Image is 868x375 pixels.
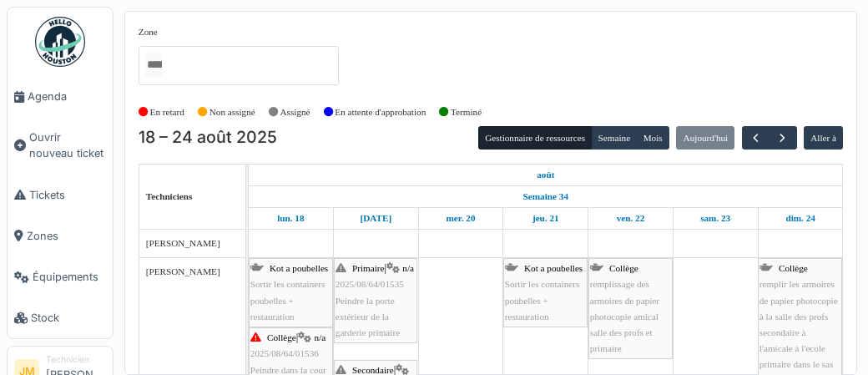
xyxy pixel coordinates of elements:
[28,89,106,104] span: Agenda
[742,126,770,150] button: Précédent
[781,208,819,229] a: 24 août 2025
[505,279,579,321] span: Sortir les containers poubelles + restauration
[29,187,106,203] span: Tickets
[8,297,113,338] a: Stock
[676,126,734,149] button: Aujourd'hui
[267,332,296,342] span: Collège
[696,208,734,229] a: 23 août 2025
[146,191,193,201] span: Techniciens
[336,296,400,337] span: Peindre la porte extérieur de la garderie primaire
[352,365,394,375] span: Secondaire
[336,279,404,289] span: 2025/08/64/01535
[29,129,106,161] span: Ouvrir nouveau ticket
[478,126,592,149] button: Gestionnaire de ressources
[356,208,396,229] a: 19 août 2025
[336,261,416,341] div: |
[8,76,113,117] a: Agenda
[636,126,669,149] button: Mois
[209,105,255,119] label: Non assigné
[613,208,649,229] a: 22 août 2025
[609,263,638,273] span: Collège
[528,208,563,229] a: 21 août 2025
[591,126,637,149] button: Semaine
[779,263,808,273] span: Collège
[315,332,326,342] span: n/a
[519,186,573,207] a: Semaine 34
[451,105,482,119] label: Terminé
[8,256,113,297] a: Équipements
[532,165,558,185] a: 18 août 2025
[273,208,308,229] a: 18 août 2025
[146,266,220,276] span: [PERSON_NAME]
[352,263,385,273] span: Primaire
[280,105,310,119] label: Assigné
[270,263,328,273] span: Kot a poubelles
[524,263,583,273] span: Kot a poubelles
[27,228,106,244] span: Zones
[769,126,796,150] button: Suivant
[46,353,106,366] div: Technicien
[402,263,414,273] span: n/a
[33,269,106,285] span: Équipements
[31,310,106,326] span: Stock
[146,238,220,248] span: [PERSON_NAME]
[804,126,843,149] button: Aller à
[8,215,113,256] a: Zones
[250,348,319,358] span: 2025/08/64/01536
[139,128,277,148] h2: 18 – 24 août 2025
[335,105,426,119] label: En attente d'approbation
[250,279,325,321] span: Sortir les containers poubelles + restauration
[150,105,184,119] label: En retard
[139,25,158,39] label: Zone
[8,117,113,174] a: Ouvrir nouveau ticket
[590,279,659,353] span: remplissage des armoires de papier photocopie amical salle des profs et primaire
[442,208,480,229] a: 20 août 2025
[8,175,113,215] a: Tickets
[145,53,162,77] input: Tous
[35,17,85,67] img: Badge_color-CXgf-gQk.svg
